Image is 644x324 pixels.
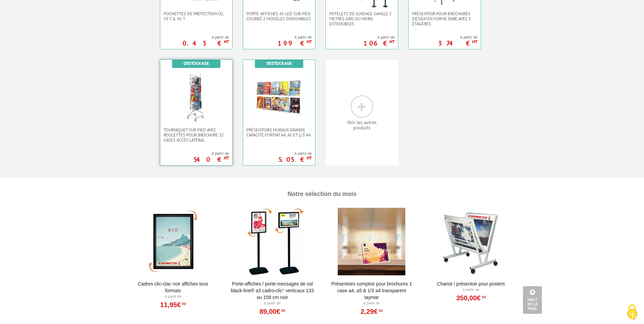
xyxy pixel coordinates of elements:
a: POTELETS DE GUIDAGE SANGLE 2 METRES GRIS OU NOIRS EXTENSIBLEs [326,11,398,26]
span: Tourniquet sur pied avec roulettes pour brochure 32 cases accès latéral [164,127,229,143]
p: 374 € [435,41,477,45]
p: À partir de [132,294,215,299]
b: Destockage [184,60,209,66]
sup: HT [378,308,383,313]
a: 11,95€HT [160,303,186,307]
sup: HT [280,308,285,313]
a: Porte-affiches A3 LED sur pied courbé 2 modèles disponibles [243,11,315,21]
span: PRÉSENTOIRS MURAUX GRANDE CAPACITÉ FORMAT A4, A5 ET 1/3 A4 [246,127,312,138]
sup: HT [181,301,186,306]
a: Porte-affiches / Porte-messages de sol Black-Line® A3 Cadro-Clic° Verticaux 133 ou 158 cm noir [231,280,314,301]
span: Pochettes de protection CD, 33 T & 45 T [164,11,229,21]
span: A partir de [363,34,395,40]
p: À partir de [330,301,413,306]
span: A partir de [278,151,312,156]
a: 350,00€HT [456,296,485,300]
sup: HT [307,155,312,161]
sup: HT [481,295,486,299]
span: Voir les autres produits [326,120,398,131]
span: Porte-affiches A3 LED sur pied courbé 2 modèles disponibles [246,11,312,21]
span: A partir de [183,34,229,40]
p: 0.43 € [179,41,229,45]
sup: HT [224,155,229,161]
a: Chariot / Présentoir pour posters [429,280,513,287]
h4: Notre Sélection du mois [131,184,513,204]
a: Cadres clic-clac noir affiches tous formats [132,280,215,294]
a: PRÉSENTOIRS COMPTOIR POUR BROCHURES 1 CASE A4, A5 & 1/3 A4 TRANSPARENT taymar [330,280,413,301]
sup: HT [472,39,477,45]
a: Tourniquet sur pied avec roulettes pour brochure 32 cases accès latéral [160,127,232,143]
sup: HT [307,39,312,45]
span: A partir de [438,34,477,40]
p: 5.05 € [275,157,312,161]
button: Cookies (fenêtre modale) [620,301,644,324]
p: 199 € [274,41,312,45]
a: Présentoir pour brochures design en forme d'arc avec 3 étagères [409,11,481,26]
a: PRÉSENTOIRS MURAUX GRANDE CAPACITÉ FORMAT A4, A5 ET 1/3 A4 [243,127,315,138]
a: 89,00€HT [259,309,285,314]
a: Voir les autresproduits [326,59,398,166]
img: PRÉSENTOIRS MURAUX GRANDE CAPACITÉ FORMAT A4, A5 ET 1/3 A4 [252,70,306,124]
sup: HT [389,39,395,45]
p: 106 € [360,41,395,45]
b: Destockage [266,60,292,66]
span: POTELETS DE GUIDAGE SANGLE 2 METRES GRIS OU NOIRS EXTENSIBLEs [329,11,395,26]
a: Pochettes de protection CD, 33 T & 45 T [160,11,232,21]
p: À partir de [231,301,314,306]
span: A partir de [193,151,229,156]
a: 2,29€HT [361,309,383,314]
a: Haut de la page [523,286,542,314]
p: 540 € [190,157,229,161]
span: A partir de [278,34,312,40]
img: Tourniquet sur pied avec roulettes pour brochure 32 cases accès latéral [169,70,223,124]
p: À partir de [429,287,513,293]
sup: HT [224,39,229,45]
span: Présentoir pour brochures design en forme d'arc avec 3 étagères [412,11,477,26]
img: Cookies (fenêtre modale) [624,304,641,321]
